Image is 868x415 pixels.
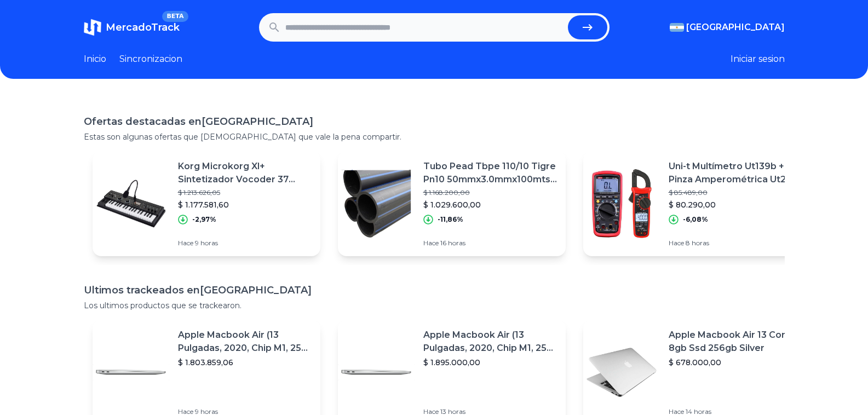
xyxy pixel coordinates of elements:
[93,334,169,411] img: Featured image
[178,188,312,197] p: $ 1.213.626,05
[669,328,802,355] p: Apple Macbook Air 13 Core I5 8gb Ssd 256gb Silver
[106,21,180,33] span: MercadoTrack
[84,283,785,298] h1: Ultimos trackeados en [GEOGRAPHIC_DATA]
[669,188,802,197] p: $ 85.489,00
[669,357,802,368] p: $ 678.000,00
[423,328,557,355] p: Apple Macbook Air (13 Pulgadas, 2020, Chip M1, 256 Gb De Ssd, 8 Gb De Ram) - Plata
[84,114,785,129] h1: Ofertas destacadas en [GEOGRAPHIC_DATA]
[338,165,415,242] img: Featured image
[583,151,811,256] a: Featured imageUni-t Multímetro Ut139b + Pinza Amperométrica Ut201+ Plus$ 85.489,00$ 80.290,00-6,0...
[669,199,802,210] p: $ 80.290,00
[670,21,785,34] button: [GEOGRAPHIC_DATA]
[178,199,312,210] p: $ 1.177.581,60
[669,160,802,186] p: Uni-t Multímetro Ut139b + Pinza Amperométrica Ut201+ Plus
[178,160,312,186] p: Korg Microkorg Xl+ Sintetizador Vocoder 37 Teclas Usb
[731,53,785,66] button: Iniciar sesion
[669,239,802,247] p: Hace 8 horas
[84,19,180,36] a: MercadoTrackBETA
[423,160,557,186] p: Tubo Pead Tbpe 110/10 Tigre Pn10 50mmx3.0mmx100mts Agua Iram
[84,131,785,142] p: Estas son algunas ofertas que [DEMOGRAPHIC_DATA] que vale la pena compartir.
[93,165,169,242] img: Featured image
[583,165,660,242] img: Featured image
[84,300,785,311] p: Los ultimos productos que se trackearon.
[178,357,312,368] p: $ 1.803.859,06
[423,188,557,197] p: $ 1.168.200,00
[583,334,660,411] img: Featured image
[423,199,557,210] p: $ 1.029.600,00
[338,151,566,256] a: Featured imageTubo Pead Tbpe 110/10 Tigre Pn10 50mmx3.0mmx100mts Agua Iram$ 1.168.200,00$ 1.029.6...
[338,334,415,411] img: Featured image
[178,328,312,355] p: Apple Macbook Air (13 Pulgadas, 2020, Chip M1, 256 Gb De Ssd, 8 Gb De Ram) - Plata
[423,239,557,247] p: Hace 16 horas
[686,21,785,34] span: [GEOGRAPHIC_DATA]
[178,239,312,247] p: Hace 9 horas
[84,19,101,36] img: MercadoTrack
[192,215,216,224] p: -2,97%
[162,11,188,22] span: BETA
[423,357,557,368] p: $ 1.895.000,00
[119,53,182,66] a: Sincronizacion
[683,215,708,224] p: -6,08%
[93,151,320,256] a: Featured imageKorg Microkorg Xl+ Sintetizador Vocoder 37 Teclas Usb$ 1.213.626,05$ 1.177.581,60-2...
[670,23,684,32] img: Argentina
[84,53,106,66] a: Inicio
[438,215,463,224] p: -11,86%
